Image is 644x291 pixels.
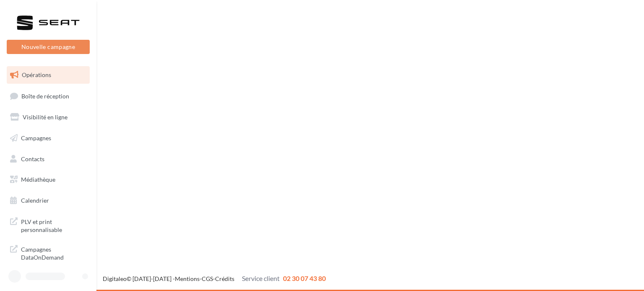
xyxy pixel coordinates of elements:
a: Calendrier [5,192,91,209]
span: PLV et print personnalisable [21,216,86,234]
span: Campagnes [21,134,51,142]
span: © [DATE]-[DATE] - - - [103,275,326,282]
a: PLV et print personnalisable [5,213,91,237]
a: Campagnes [5,129,91,147]
a: Boîte de réception [5,87,91,105]
span: Boîte de réception [21,92,69,99]
span: Service client [242,274,280,282]
a: Médiathèque [5,171,91,188]
span: Campagnes DataOnDemand [21,244,86,262]
a: Visibilité en ligne [5,108,91,126]
a: Crédits [215,275,234,282]
a: CGS [202,275,213,282]
button: Nouvelle campagne [7,40,90,54]
span: Contacts [21,155,44,162]
span: Calendrier [21,197,49,204]
span: Visibilité en ligne [23,113,68,121]
a: Campagnes DataOnDemand [5,240,91,265]
a: Digitaleo [103,275,127,282]
span: Médiathèque [21,176,55,183]
a: Opérations [5,66,91,84]
a: Contacts [5,150,91,168]
a: Mentions [175,275,200,282]
span: Opérations [22,71,51,78]
span: 02 30 07 43 80 [283,274,326,282]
